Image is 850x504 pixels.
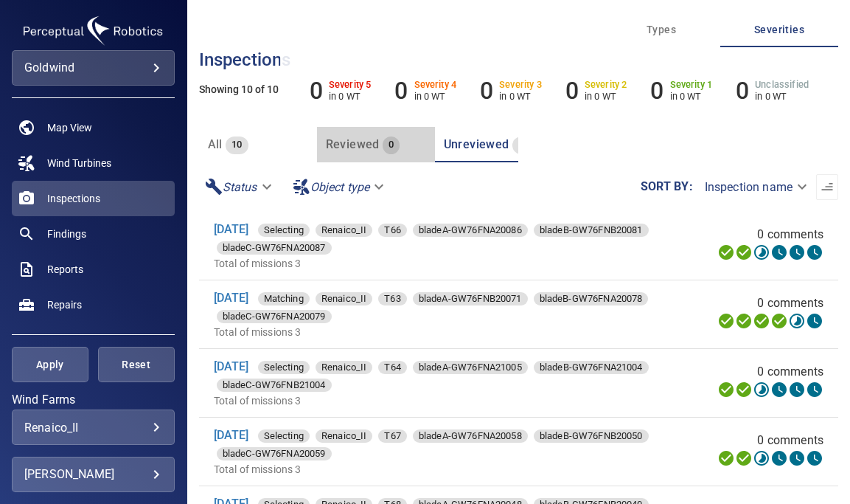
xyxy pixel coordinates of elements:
h3: Inspections [199,50,838,69]
svg: ML Processing 0% [770,381,788,398]
a: reports noActive [12,252,175,287]
div: T64 [378,361,406,374]
h6: Severity 1 [670,80,713,90]
h6: Severity 3 [499,80,542,90]
p: Total of missions 3 [214,462,726,477]
span: 10 [226,137,248,153]
span: Matching [258,291,310,306]
div: Wind Farms [12,410,175,445]
span: bladeA-GW76FNB20071 [413,291,528,306]
span: Unreviewed [444,137,509,151]
span: Repairs [47,297,82,312]
svg: Classification 0% [806,381,823,398]
p: in 0 WT [414,91,457,102]
div: [PERSON_NAME] [24,463,162,486]
span: Apply [30,356,70,374]
a: windturbines noActive [12,145,175,181]
em: Status [223,180,257,194]
svg: ML Processing 0% [770,449,788,467]
span: Inspections [47,191,100,206]
h6: 0 [650,77,663,105]
span: bladeB-GW76FNA20078 [534,291,649,306]
span: Renaico_II [316,429,373,443]
button: Apply [12,347,88,382]
span: Wind Turbines [47,156,111,170]
svg: Data Formatted 100% [735,244,753,261]
span: All [208,137,223,151]
svg: Classification 0% [806,244,823,261]
div: Status [199,174,281,200]
div: bladeC-GW76FNA20079 [217,310,332,323]
span: bladeB-GW76FNA21004 [534,360,649,375]
span: Types [611,21,711,39]
p: Total of missions 3 [214,256,726,271]
svg: Data Formatted 100% [735,381,753,398]
a: [DATE] [214,428,249,442]
div: bladeA-GW76FNA20086 [413,224,528,237]
div: bladeA-GW76FNA21005 [413,361,528,374]
div: bladeA-GW76FNB20071 [413,292,528,305]
div: bladeB-GW76FNB20050 [534,429,649,443]
p: in 0 WT [755,91,809,102]
li: Severity 4 [394,77,456,105]
li: Severity Unclassified [736,77,809,105]
svg: ML Processing 0% [770,244,788,261]
label: Wind Farms [12,394,175,406]
div: bladeB-GW76FNA21004 [534,361,649,374]
p: Total of missions 3 [214,393,726,408]
span: 0 comments [757,226,823,244]
div: Renaico_II [316,224,373,237]
a: [DATE] [214,291,249,305]
span: bladeC-GW76FNA20079 [217,309,332,324]
svg: Data Formatted 100% [735,449,753,467]
li: Severity 3 [480,77,542,105]
div: goldwind [12,50,175,86]
span: bladeA-GW76FNA21005 [413,360,528,375]
svg: Classification 0% [806,312,823,330]
div: Renaico_II [316,429,373,443]
span: T63 [378,291,406,306]
span: Selecting [258,360,310,375]
a: [DATE] [214,359,249,373]
span: Renaico_II [316,223,373,238]
p: in 0 WT [670,91,713,102]
p: in 0 WT [329,91,372,102]
svg: Selecting 100% [753,312,770,330]
svg: Classification 0% [806,449,823,467]
h5: Showing 10 of 10 [199,84,838,95]
a: inspections active [12,181,175,216]
h6: 0 [565,77,579,105]
div: Selecting [258,429,310,443]
span: Severities [729,21,829,39]
span: bladeB-GW76FNB20081 [534,223,649,238]
svg: Uploading 100% [717,449,735,467]
span: 0 [383,137,400,153]
span: 0 comments [757,294,823,312]
svg: Matching 0% [788,449,806,467]
span: Renaico_II [316,360,373,375]
div: bladeC-GW76FNA20059 [217,447,332,460]
span: Renaico_II [316,291,373,306]
svg: Selecting 31% [753,381,770,398]
button: Sort list from oldest to newest [816,174,838,200]
a: [DATE] [214,222,249,236]
svg: Matching 0% [788,244,806,261]
span: bladeC-GW76FNA20059 [217,446,332,461]
span: Selecting [258,223,310,238]
svg: Selecting 6% [753,244,770,261]
span: bladeA-GW76FNA20058 [413,429,528,443]
a: map noActive [12,110,175,145]
div: Inspection name [693,174,816,200]
span: T64 [378,360,406,375]
span: bladeA-GW76FNA20086 [413,223,528,238]
span: 0 comments [757,432,823,449]
div: bladeC-GW76FNA20087 [217,241,332,255]
h6: 0 [736,77,749,105]
div: Renaico_II [24,421,162,435]
svg: Uploading 100% [717,244,735,261]
span: T67 [378,429,406,443]
div: Object type [287,174,394,200]
div: bladeC-GW76FNB21004 [217,379,332,392]
div: bladeB-GW76FNA20078 [534,292,649,305]
svg: ML Processing 100% [770,312,788,330]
